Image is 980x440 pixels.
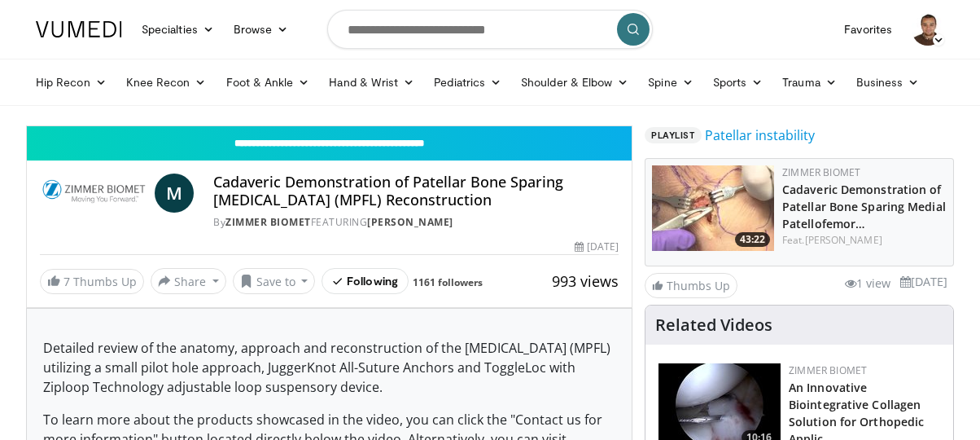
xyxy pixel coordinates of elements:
img: Zimmer Biomet [40,174,148,213]
input: Search topics, interventions [327,10,653,49]
a: Business [847,66,930,99]
h4: Related Videos [655,315,772,335]
a: [PERSON_NAME] [805,233,882,247]
img: VuMedi Logo [36,21,122,37]
a: Cadaveric Demonstration of Patellar Bone Sparing Medial Patellofemor… [782,182,946,231]
a: Specialties [132,13,224,46]
li: 1 view [845,275,890,293]
a: Browse [224,13,299,46]
a: Trauma [772,66,847,99]
span: 43:22 [735,232,770,247]
span: Playlist [645,127,702,143]
a: Zimmer Biomet [782,165,860,179]
a: Zimmer Biomet [225,215,311,229]
a: M [155,174,194,213]
a: 1161 followers [413,275,483,289]
a: [PERSON_NAME] [367,215,453,229]
a: Favorites [834,13,902,46]
span: 993 views [552,271,619,291]
span: Detailed review of the anatomy, approach and reconstruction of the [MEDICAL_DATA] (MPFL) utilizin... [43,339,610,396]
a: 7 Thumbs Up [40,269,144,294]
a: Hip Recon [26,66,116,99]
a: Foot & Ankle [217,66,320,99]
span: 7 [63,274,70,289]
img: 4c9fe917-73c2-4014-819e-d36a76056005.150x105_q85_crop-smart_upscale.jpg [652,165,774,251]
a: Thumbs Up [645,273,737,298]
a: Sports [703,66,773,99]
button: Save to [233,268,316,294]
a: Pediatrics [424,66,511,99]
a: Shoulder & Elbow [511,66,638,99]
div: [DATE] [575,240,619,254]
a: Hand & Wrist [319,66,424,99]
div: By FEATURING [213,215,619,230]
a: Zimmer Biomet [789,363,867,377]
li: [DATE] [900,273,947,291]
img: Avatar [912,13,944,46]
a: Patellar instability [705,125,815,145]
a: Knee Recon [116,66,217,99]
h4: Cadaveric Demonstration of Patellar Bone Sparing [MEDICAL_DATA] (MPFL) Reconstruction [213,174,619,209]
a: 43:22 [652,165,774,251]
div: Feat. [782,233,947,248]
button: Following [322,268,409,294]
button: Share [151,268,226,294]
a: Spine [638,66,702,99]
